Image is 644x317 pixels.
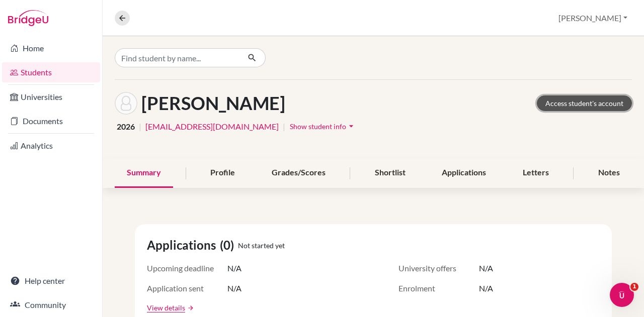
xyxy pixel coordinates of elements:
button: Show student infoarrow_drop_down [289,119,357,134]
span: N/A [227,262,242,274]
span: 2026 [117,121,135,133]
a: Analytics [2,136,100,156]
img: Bridge-U [8,10,48,26]
div: Letters [511,158,561,188]
a: View details [147,302,185,313]
a: Community [2,295,100,315]
span: University offers [398,262,479,274]
div: Shortlist [363,158,418,188]
span: 1 [630,283,638,291]
a: Help center [2,271,100,291]
input: Find student by name... [115,48,239,67]
a: Students [2,62,100,82]
span: | [139,121,141,133]
div: Profile [198,158,247,188]
h1: [PERSON_NAME] [141,92,285,114]
a: [EMAIL_ADDRESS][DOMAIN_NAME] [145,121,279,133]
button: [PERSON_NAME] [554,9,632,28]
span: N/A [479,262,493,274]
span: Application sent [147,282,227,294]
span: Show student info [290,122,346,131]
span: Upcoming deadline [147,262,227,274]
a: Home [2,38,100,58]
a: Documents [2,111,100,131]
div: Notes [586,158,632,188]
span: (0) [220,236,238,254]
span: N/A [227,282,242,294]
a: Universities [2,87,100,107]
div: Grades/Scores [260,158,338,188]
i: arrow_drop_down [346,121,356,131]
a: Access student's account [537,95,632,111]
div: Applications [430,158,498,188]
span: Enrolment [398,282,479,294]
span: N/A [479,282,493,294]
span: | [283,121,285,133]
img: Athena Varde's avatar [115,92,137,115]
span: Applications [147,236,220,254]
a: arrow_forward [185,304,194,311]
iframe: Intercom live chat [610,283,634,307]
span: Not started yet [238,240,285,251]
div: Summary [115,158,173,188]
